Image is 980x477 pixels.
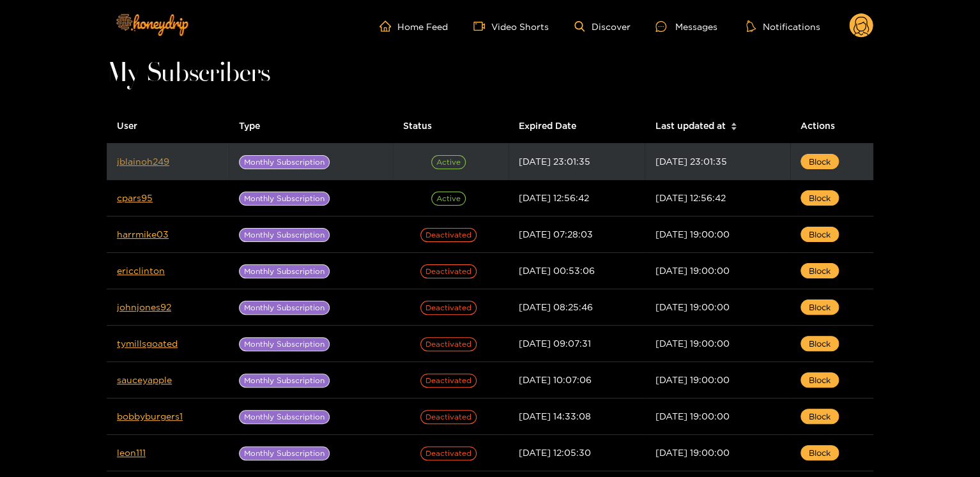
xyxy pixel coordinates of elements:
[420,264,477,278] span: Deactivated
[519,156,590,166] span: [DATE] 23:01:35
[519,448,591,457] span: [DATE] 12:05:30
[519,193,589,202] span: [DATE] 12:56:42
[420,228,477,242] span: Deactivated
[809,301,831,314] span: Block
[809,446,831,459] span: Block
[239,374,330,388] span: Monthly Subscription
[809,192,831,204] span: Block
[239,410,330,424] span: Monthly Subscription
[379,20,448,32] a: Home Feed
[117,375,172,384] a: sauceyapple
[742,20,823,33] button: Notifications
[655,119,725,133] span: Last updated at
[655,266,729,275] span: [DATE] 19:00:00
[117,338,178,348] a: tymillsgoated
[800,263,839,278] button: Block
[107,65,873,83] h1: My Subscribers
[519,266,595,275] span: [DATE] 00:53:06
[473,20,549,32] a: Video Shorts
[800,409,839,424] button: Block
[809,264,831,277] span: Block
[655,448,729,457] span: [DATE] 19:00:00
[655,302,729,312] span: [DATE] 19:00:00
[800,190,839,206] button: Block
[117,156,169,166] a: jblainoh249
[239,446,330,460] span: Monthly Subscription
[117,193,153,202] a: cpars95
[420,410,477,424] span: Deactivated
[519,411,591,421] span: [DATE] 14:33:08
[239,192,330,206] span: Monthly Subscription
[239,301,330,315] span: Monthly Subscription
[800,154,839,169] button: Block
[790,109,873,144] th: Actions
[117,302,171,312] a: johnjones92
[809,410,831,423] span: Block
[809,337,831,350] span: Block
[420,337,477,351] span: Deactivated
[519,302,593,312] span: [DATE] 08:25:46
[655,411,729,421] span: [DATE] 19:00:00
[809,374,831,386] span: Block
[229,109,393,144] th: Type
[239,264,330,278] span: Monthly Subscription
[431,192,466,206] span: Active
[809,228,831,241] span: Block
[655,19,717,34] div: Messages
[655,193,725,202] span: [DATE] 12:56:42
[393,109,509,144] th: Status
[117,229,169,239] a: harrmike03
[239,155,330,169] span: Monthly Subscription
[655,375,729,384] span: [DATE] 19:00:00
[519,338,591,348] span: [DATE] 09:07:31
[730,121,737,128] span: caret-up
[655,338,729,348] span: [DATE] 19:00:00
[117,266,165,275] a: ericclinton
[800,372,839,388] button: Block
[431,155,466,169] span: Active
[800,227,839,242] button: Block
[574,21,630,32] a: Discover
[117,411,183,421] a: bobbyburgers1
[800,299,839,315] button: Block
[509,109,645,144] th: Expired Date
[420,374,477,388] span: Deactivated
[420,446,477,460] span: Deactivated
[800,445,839,460] button: Block
[655,229,729,239] span: [DATE] 19:00:00
[473,20,491,32] span: video-camera
[107,109,229,144] th: User
[117,448,146,457] a: leon111
[730,125,737,132] span: caret-down
[239,337,330,351] span: Monthly Subscription
[379,20,397,32] span: home
[239,228,330,242] span: Monthly Subscription
[519,375,592,384] span: [DATE] 10:07:06
[800,336,839,351] button: Block
[655,156,726,166] span: [DATE] 23:01:35
[519,229,593,239] span: [DATE] 07:28:03
[420,301,477,315] span: Deactivated
[809,155,831,168] span: Block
